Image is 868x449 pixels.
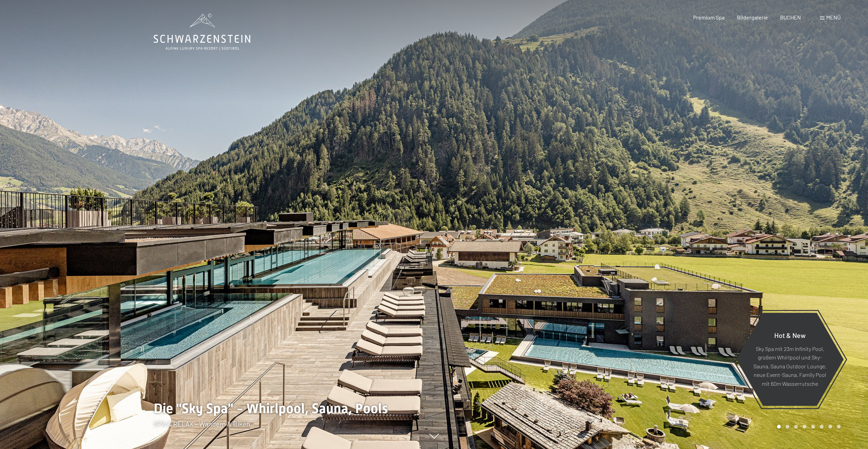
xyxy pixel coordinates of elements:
[786,425,789,428] div: Carousel Page 2
[775,425,841,428] div: Carousel Pagination
[794,425,798,428] div: Carousel Page 3
[803,425,806,428] div: Carousel Page 4
[828,425,832,428] div: Carousel Page 7
[826,14,841,21] span: Menü
[780,14,801,21] a: BUCHEN
[736,312,844,406] a: Hot & New Sky Spa mit 23m Infinity Pool, großem Whirlpool und Sky-Sauna, Sauna Outdoor Lounge, ne...
[811,425,815,428] div: Carousel Page 5
[753,344,827,388] p: Sky Spa mit 23m Infinity Pool, großem Whirlpool und Sky-Sauna, Sauna Outdoor Lounge, neue Event-S...
[837,425,841,428] div: Carousel Page 8
[774,331,806,339] span: Hot & New
[777,425,781,428] div: Carousel Page 1 (Current Slide)
[693,14,725,21] a: Premium Spa
[820,425,824,428] div: Carousel Page 6
[737,14,768,21] a: Bildergalerie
